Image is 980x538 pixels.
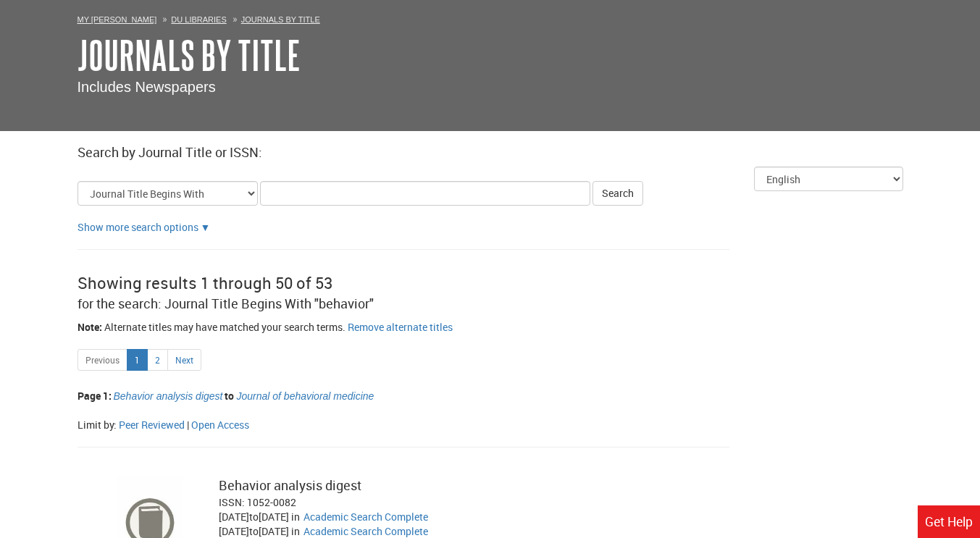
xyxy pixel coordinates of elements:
[249,524,259,538] span: to
[78,77,903,98] p: Includes Newspapers
[219,476,692,495] div: Behavior analysis digest
[225,389,234,403] span: to
[127,349,148,371] a: 1
[249,510,259,524] span: to
[78,295,374,312] span: for the search: Journal Title Begins With "behavior"
[291,510,300,524] span: in
[219,510,303,524] div: [DATE] [DATE]
[78,12,903,26] ol: Breadcrumbs
[78,33,301,77] a: Journals By Title
[114,390,223,402] span: Behavior analysis digest
[592,181,643,206] button: Search
[219,495,692,510] div: ISSN: 1052-0082
[119,418,185,432] a: Filter by peer reviewed
[303,510,428,524] a: Go to Academic Search Complete
[78,320,102,334] span: Note:
[303,524,428,538] a: Go to Academic Search Complete
[201,220,211,234] a: Show more search options
[167,349,201,371] a: Next
[187,418,189,432] span: |
[78,389,112,403] span: Page 1:
[78,272,332,293] span: Showing results 1 through 50 of 53
[78,418,117,432] span: Limit by:
[78,15,157,24] a: My [PERSON_NAME]
[241,15,320,24] a: Journals By Title
[348,320,453,334] a: Remove alternate titles
[291,524,300,538] span: in
[78,220,198,234] a: Show more search options
[191,418,249,432] a: Filter by peer open access
[147,349,168,371] a: 2
[78,146,903,160] h2: Search by Journal Title or ISSN:
[171,15,226,24] a: DU Libraries
[236,390,374,402] span: Journal of behavioral medicine
[918,505,980,538] a: Get Help
[78,349,127,371] a: Previous
[104,320,345,334] span: Alternate titles may have matched your search terms.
